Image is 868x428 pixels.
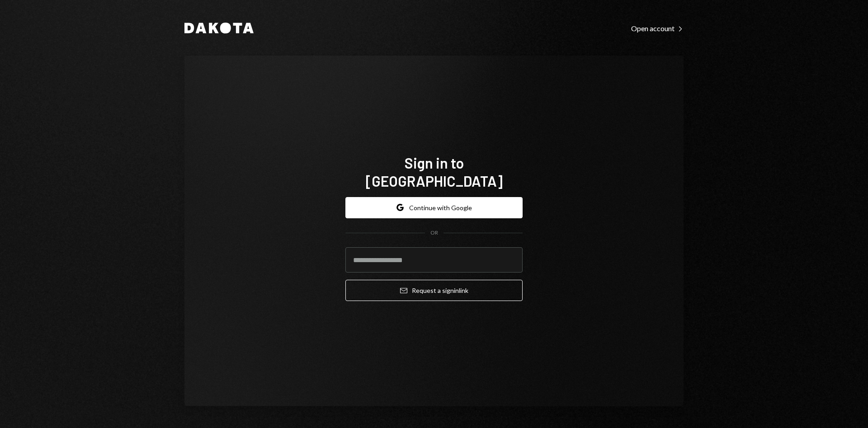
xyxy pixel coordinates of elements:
div: OR [430,229,438,237]
a: Open account [631,23,684,33]
button: Continue with Google [345,197,523,218]
h1: Sign in to [GEOGRAPHIC_DATA] [345,154,523,190]
button: Request a signinlink [345,280,523,301]
div: Open account [631,24,684,33]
